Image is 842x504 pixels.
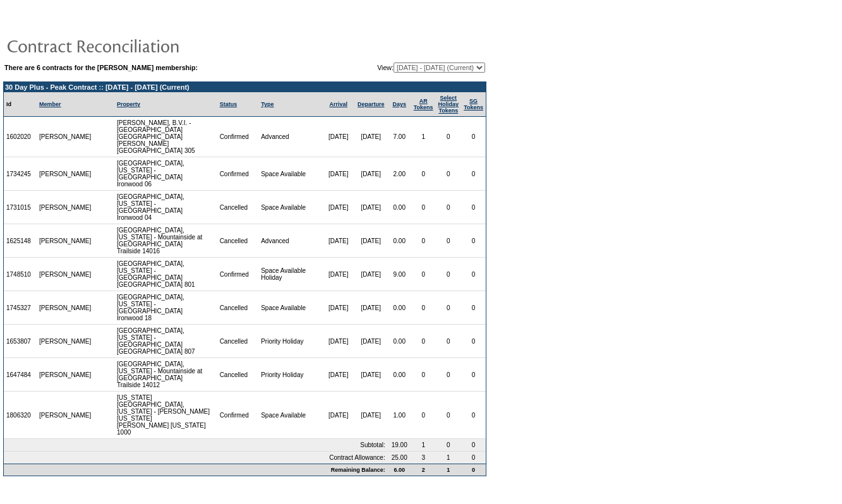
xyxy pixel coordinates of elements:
td: Contract Allowance: [4,452,388,464]
td: Confirmed [217,392,259,439]
td: [PERSON_NAME] [37,325,94,358]
img: pgTtlContractReconciliation.gif [6,33,259,58]
td: [PERSON_NAME] [37,392,94,439]
td: Advanced [258,117,322,157]
td: Confirmed [217,157,259,191]
td: 0 [411,191,436,224]
td: 1 [436,464,462,476]
td: [DATE] [322,325,354,358]
td: 0 [461,191,486,224]
td: [DATE] [322,191,354,224]
td: 0 [461,291,486,325]
a: Member [39,101,61,107]
td: 9.00 [388,258,411,291]
td: 1 [436,452,462,464]
td: Cancelled [217,191,259,224]
td: 0.00 [388,191,411,224]
td: [GEOGRAPHIC_DATA], [US_STATE] - [GEOGRAPHIC_DATA] [GEOGRAPHIC_DATA] 801 [114,258,217,291]
td: Space Available Holiday [258,258,322,291]
td: 0 [411,224,436,258]
td: 0 [411,325,436,358]
td: 2.00 [388,157,411,191]
td: 0 [461,325,486,358]
td: View: [313,63,485,73]
td: Priority Holiday [258,325,322,358]
td: [PERSON_NAME] [37,117,94,157]
td: [DATE] [354,157,388,191]
td: 0 [436,157,462,191]
td: 0 [411,157,436,191]
a: Type [261,101,274,107]
td: Space Available [258,291,322,325]
td: 0 [461,224,486,258]
td: [US_STATE][GEOGRAPHIC_DATA], [US_STATE] - [PERSON_NAME] [US_STATE] [PERSON_NAME] [US_STATE] 1000 [114,392,217,439]
td: [PERSON_NAME] [37,157,94,191]
td: [DATE] [322,157,354,191]
td: [DATE] [322,258,354,291]
td: 0 [461,358,486,392]
a: Arrival [329,101,347,107]
td: 1 [411,439,436,452]
td: 7.00 [388,117,411,157]
td: 0 [436,392,462,439]
td: [GEOGRAPHIC_DATA], [US_STATE] - [GEOGRAPHIC_DATA] Ironwood 04 [114,191,217,224]
td: 0 [436,258,462,291]
td: 0 [461,439,486,452]
td: [PERSON_NAME] [37,291,94,325]
td: 0.00 [388,358,411,392]
td: 0 [436,224,462,258]
td: Confirmed [217,258,259,291]
td: Id [4,92,37,117]
td: Cancelled [217,325,259,358]
td: Space Available [258,392,322,439]
td: [DATE] [354,392,388,439]
td: [DATE] [354,224,388,258]
td: 0 [461,392,486,439]
td: 25.00 [388,452,411,464]
td: 30 Day Plus - Peak Contract :: [DATE] - [DATE] (Current) [4,82,486,92]
td: [DATE] [354,325,388,358]
td: [GEOGRAPHIC_DATA], [US_STATE] - [GEOGRAPHIC_DATA] [GEOGRAPHIC_DATA] 807 [114,325,217,358]
a: Select HolidayTokens [438,95,459,114]
td: 1731015 [4,191,37,224]
td: 0 [461,157,486,191]
td: [DATE] [322,392,354,439]
td: [DATE] [354,258,388,291]
td: Cancelled [217,224,259,258]
td: [GEOGRAPHIC_DATA], [US_STATE] - [GEOGRAPHIC_DATA] Ironwood 06 [114,157,217,191]
a: ARTokens [414,98,433,111]
td: [PERSON_NAME] [37,358,94,392]
td: [PERSON_NAME], B.V.I. - [GEOGRAPHIC_DATA] [GEOGRAPHIC_DATA][PERSON_NAME] [GEOGRAPHIC_DATA] 305 [114,117,217,157]
a: Status [220,101,238,107]
td: Cancelled [217,358,259,392]
td: [DATE] [322,358,354,392]
td: 0 [436,117,462,157]
td: Space Available [258,157,322,191]
td: Advanced [258,224,322,258]
td: 1625148 [4,224,37,258]
td: Remaining Balance: [4,464,388,476]
td: 0 [436,358,462,392]
td: 6.00 [388,464,411,476]
td: 1734245 [4,157,37,191]
td: 0.00 [388,325,411,358]
td: 1.00 [388,392,411,439]
td: [PERSON_NAME] [37,224,94,258]
td: 1 [411,117,436,157]
td: 1602020 [4,117,37,157]
td: Space Available [258,191,322,224]
td: 0 [411,291,436,325]
a: Property [117,101,140,107]
td: 0.00 [388,291,411,325]
td: 1748510 [4,258,37,291]
td: [GEOGRAPHIC_DATA], [US_STATE] - Mountainside at [GEOGRAPHIC_DATA] Trailside 14016 [114,224,217,258]
td: 1806320 [4,392,37,439]
td: [DATE] [322,117,354,157]
td: [DATE] [322,291,354,325]
a: Departure [358,101,385,107]
td: [DATE] [354,291,388,325]
td: 0 [461,117,486,157]
td: 0 [411,392,436,439]
td: 19.00 [388,439,411,452]
td: [DATE] [354,117,388,157]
